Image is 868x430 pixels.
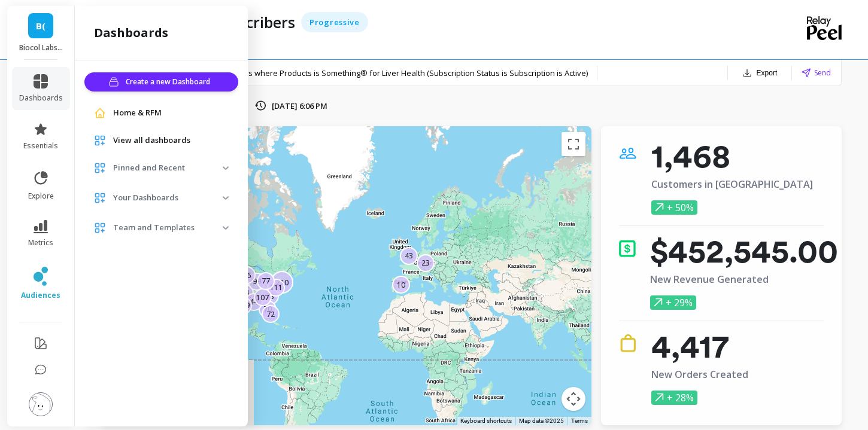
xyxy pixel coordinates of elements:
[36,19,45,33] span: B(
[94,162,106,174] img: navigation item icon
[223,196,229,200] img: down caret icon
[397,280,405,290] p: 10
[651,334,748,358] p: 4,417
[29,392,53,416] img: profile picture
[272,100,327,111] p: [DATE] 6:06 PM
[270,282,283,292] p: 111
[253,276,261,286] p: 99
[21,291,60,300] span: audiences
[23,141,58,151] span: essentials
[421,258,430,268] p: 23
[126,76,214,88] span: Create a new Dashboard
[223,166,229,170] img: down caret icon
[223,226,229,230] img: down caret icon
[250,297,258,307] p: 44
[738,65,782,81] button: Export
[113,162,223,174] p: Pinned and Recent
[619,144,637,162] img: icon
[650,274,838,285] p: New Revenue Generated
[276,277,289,288] p: 210
[802,67,831,78] button: Send
[650,295,696,310] p: + 29%
[113,107,162,119] span: Home & RFM
[266,309,275,319] p: 72
[571,417,588,424] a: Terms (opens in new tab)
[28,191,54,201] span: explore
[562,132,585,156] button: Toggle fullscreen view
[460,417,512,425] button: Keyboard shortcuts
[94,107,106,119] img: navigation item icon
[113,135,190,147] span: View all dashboards
[619,334,637,352] img: icon
[405,251,413,261] p: 43
[94,135,106,147] img: navigation item icon
[262,276,270,286] p: 77
[19,93,63,103] span: dashboards
[301,12,368,32] div: Progressive
[84,72,238,92] button: Create a new Dashboard
[94,25,168,41] h2: dashboards
[651,179,813,190] p: Customers in [GEOGRAPHIC_DATA]
[651,200,697,215] p: + 50%
[814,67,831,78] span: Send
[94,192,106,204] img: navigation item icon
[651,144,813,168] p: 1,468
[113,192,223,204] p: Your Dashboards
[19,43,63,53] p: Biocol Labs (US)
[256,292,269,303] p: 107
[562,387,585,411] button: Map camera controls
[113,222,223,234] p: Team and Templates
[227,68,588,78] span: Orders where Products is Something® for Liver Health (Subscription Status is Subscription is Active)
[619,239,636,257] img: icon
[651,369,748,380] p: New Orders Created
[519,417,564,424] span: Map data ©2025
[650,239,838,263] p: $452,545.00
[651,391,697,405] p: + 28%
[28,238,53,248] span: metrics
[94,222,106,234] img: navigation item icon
[113,135,229,147] a: View all dashboards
